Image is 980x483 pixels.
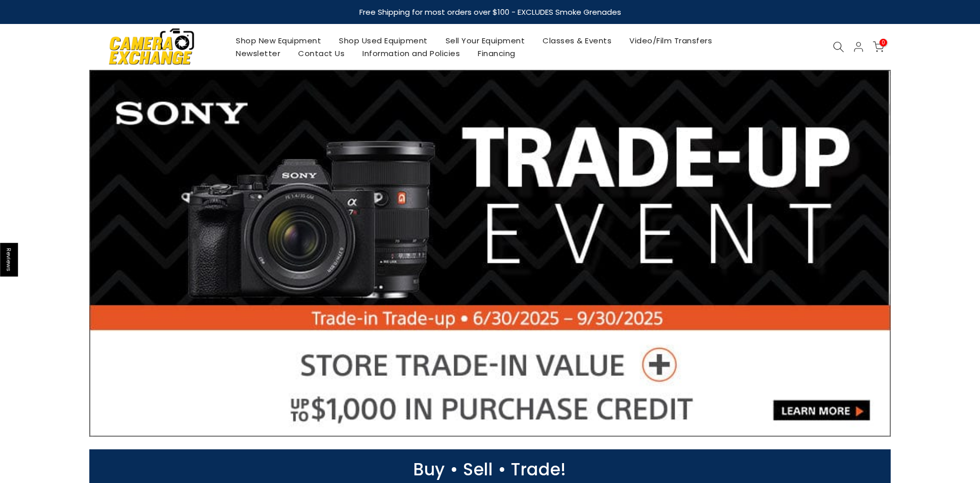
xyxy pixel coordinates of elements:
[621,34,721,47] a: Video/Film Transfers
[493,420,498,425] li: Page dot 4
[289,47,354,60] a: Contact Us
[227,47,289,60] a: Newsletter
[482,420,487,425] li: Page dot 3
[227,34,330,47] a: Shop New Equipment
[436,34,534,47] a: Sell Your Equipment
[873,41,884,53] a: 0
[503,420,509,425] li: Page dot 5
[514,420,520,425] li: Page dot 6
[330,34,437,47] a: Shop Used Equipment
[879,39,887,46] span: 0
[460,420,466,425] li: Page dot 1
[354,47,469,60] a: Information and Policies
[471,420,477,425] li: Page dot 2
[84,465,896,474] p: Buy • Sell • Trade!
[469,47,525,60] a: Financing
[534,34,621,47] a: Classes & Events
[359,7,621,17] strong: Free Shipping for most orders over $100 - EXCLUDES Smoke Grenades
